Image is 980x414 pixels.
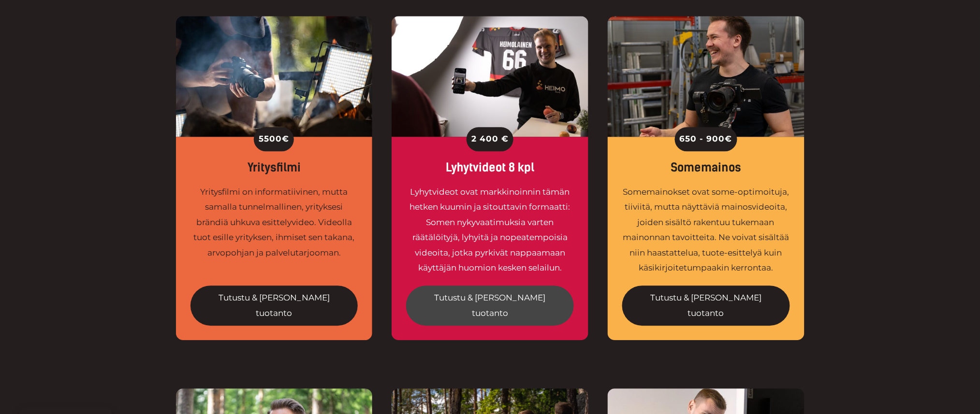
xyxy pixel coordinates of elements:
[392,16,588,137] img: Somevideo on tehokas formaatti digimarkkinointiin.
[675,127,737,151] div: 650 - 900
[725,131,732,147] span: €
[190,286,358,326] a: Tutustu & [PERSON_NAME] tuotanto
[282,131,289,147] span: €
[254,127,294,151] div: 5500
[622,286,790,326] a: Tutustu & [PERSON_NAME] tuotanto
[608,16,804,137] img: Videokuvaaja William gimbal kädessä hymyilemässä asiakkaan varastotiloissa kuvauksissa.
[406,185,574,276] div: Lyhytvideot ovat markkinoinnin tämän hetken kuumin ja sitouttavin formaatti: Somen nykyvaatimuksi...
[406,286,574,326] a: Tutustu & [PERSON_NAME] tuotanto
[190,161,358,175] div: Yritysfilmi
[176,16,373,137] img: Yritysvideo tuo yrityksesi parhaat puolet esiiin kiinnostavalla tavalla.
[190,185,358,276] div: Yritysfilmi on informatiivinen, mutta samalla tunnelmallinen, yrityksesi brändiä uhkuva esittelyv...
[622,161,790,175] div: Somemainos
[406,161,574,175] div: Lyhytvideot 8 kpl
[467,127,513,151] div: 2 400 €
[622,185,790,276] div: Somemainokset ovat some-optimoituja, tiiviitä, mutta näyttäviä mainosvideoita, joiden sisältö rak...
